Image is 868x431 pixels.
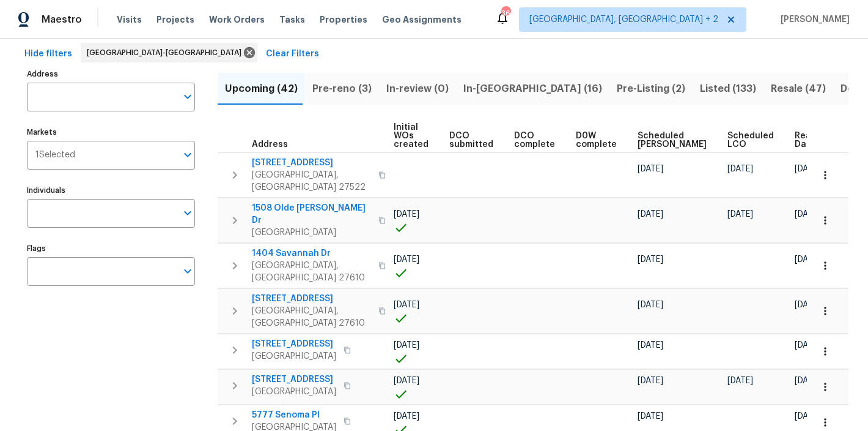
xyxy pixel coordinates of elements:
[771,80,826,97] span: Resale (47)
[638,377,663,385] span: [DATE]
[795,412,820,421] span: [DATE]
[795,132,822,149] span: Ready Date
[638,341,663,350] span: [DATE]
[394,210,419,219] span: [DATE]
[266,47,319,62] span: Clear Filters
[727,165,753,173] span: [DATE]
[252,350,336,362] span: [GEOGRAPHIC_DATA]
[179,88,196,105] button: Open
[252,227,371,239] span: [GEOGRAPHIC_DATA]
[529,13,718,26] span: [GEOGRAPHIC_DATA], [GEOGRAPHIC_DATA] + 2
[279,15,305,24] span: Tasks
[27,129,195,136] label: Markets
[252,386,336,398] span: [GEOGRAPHIC_DATA]
[35,150,75,160] span: 1 Selected
[320,13,367,26] span: Properties
[700,80,756,97] span: Listed (133)
[727,210,753,219] span: [DATE]
[252,409,336,421] span: 5777 Senoma Pl
[394,255,419,264] span: [DATE]
[776,13,850,26] span: [PERSON_NAME]
[252,260,371,284] span: [GEOGRAPHIC_DATA], [GEOGRAPHIC_DATA] 27610
[252,140,288,149] span: Address
[394,412,419,421] span: [DATE]
[576,132,617,149] span: D0W complete
[638,132,707,149] span: Scheduled [PERSON_NAME]
[795,165,820,173] span: [DATE]
[20,43,77,66] button: Hide filters
[252,305,371,329] span: [GEOGRAPHIC_DATA], [GEOGRAPHIC_DATA] 27610
[501,7,510,20] div: 36
[795,301,820,309] span: [DATE]
[638,210,663,219] span: [DATE]
[394,123,428,149] span: Initial WOs created
[261,43,324,66] button: Clear Filters
[179,263,196,280] button: Open
[24,47,72,62] span: Hide filters
[638,301,663,309] span: [DATE]
[179,146,196,163] button: Open
[382,13,462,26] span: Geo Assignments
[638,412,663,421] span: [DATE]
[252,247,371,260] span: 1404 Savannah Dr
[156,13,194,26] span: Projects
[209,13,265,26] span: Work Orders
[795,377,820,385] span: [DATE]
[394,341,419,350] span: [DATE]
[617,80,685,97] span: Pre-Listing (2)
[638,165,663,173] span: [DATE]
[394,301,419,309] span: [DATE]
[795,210,820,219] span: [DATE]
[252,293,371,305] span: [STREET_ADDRESS]
[386,80,449,97] span: In-review (0)
[795,341,820,350] span: [DATE]
[795,255,820,264] span: [DATE]
[449,132,493,149] span: DCO submitted
[463,80,602,97] span: In-[GEOGRAPHIC_DATA] (16)
[394,377,419,385] span: [DATE]
[312,80,372,97] span: Pre-reno (3)
[42,13,82,26] span: Maestro
[252,373,336,386] span: [STREET_ADDRESS]
[87,47,246,59] span: [GEOGRAPHIC_DATA]-[GEOGRAPHIC_DATA]
[252,157,371,169] span: [STREET_ADDRESS]
[727,377,753,385] span: [DATE]
[27,70,195,78] label: Address
[252,338,336,350] span: [STREET_ADDRESS]
[27,187,195,194] label: Individuals
[225,80,298,97] span: Upcoming (42)
[252,202,371,227] span: 1508 Olde [PERSON_NAME] Dr
[727,132,774,149] span: Scheduled LCO
[81,43,257,62] div: [GEOGRAPHIC_DATA]-[GEOGRAPHIC_DATA]
[27,245,195,252] label: Flags
[117,13,142,26] span: Visits
[179,204,196,222] button: Open
[252,169,371,193] span: [GEOGRAPHIC_DATA], [GEOGRAPHIC_DATA] 27522
[638,255,663,264] span: [DATE]
[514,132,555,149] span: DCO complete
